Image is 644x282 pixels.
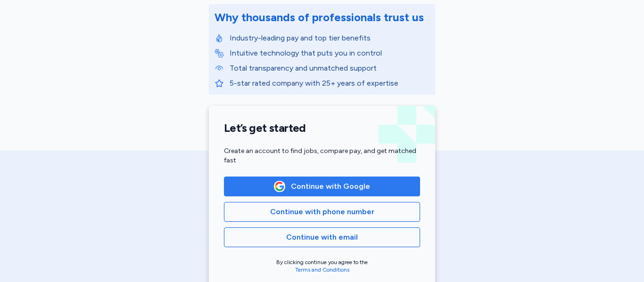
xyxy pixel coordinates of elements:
button: Continue with email [224,227,420,247]
p: 5-star rated company with 25+ years of expertise [230,78,429,89]
p: Total transparency and unmatched support [230,63,429,74]
span: Continue with phone number [270,206,374,218]
div: Create an account to find jobs, compare pay, and get matched fast [224,146,420,165]
button: Continue with phone number [224,202,420,222]
h1: Let’s get started [224,121,420,135]
div: By clicking continue you agree to the [224,258,420,274]
p: Intuitive technology that puts you in control [230,48,429,59]
p: Industry-leading pay and top tier benefits [230,32,429,44]
span: Continue with Google [291,181,370,192]
div: Why thousands of professionals trust us [215,10,424,25]
span: Continue with email [286,232,358,243]
button: Google LogoContinue with Google [224,177,420,196]
img: Google Logo [274,181,285,192]
a: Terms and Conditions [295,266,349,273]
